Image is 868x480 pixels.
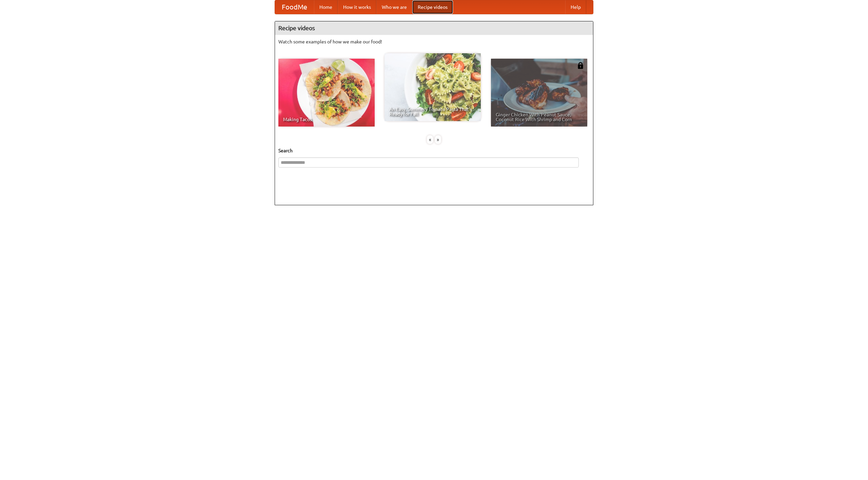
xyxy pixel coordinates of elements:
div: » [435,135,441,144]
p: Watch some examples of how we make our food! [278,38,590,45]
span: An Easy, Summery Tomato Pasta That's Ready for Fall [389,107,476,116]
a: Help [565,0,586,14]
span: Making Tacos [283,117,370,122]
a: FoodMe [275,0,314,14]
a: How it works [338,0,376,14]
a: Who we are [376,0,412,14]
h5: Search [278,147,590,154]
a: Recipe videos [412,0,453,14]
img: 483408.png [577,62,584,69]
a: An Easy, Summery Tomato Pasta That's Ready for Fall [384,53,481,121]
a: Making Tacos [278,59,375,127]
h4: Recipe videos [275,21,593,35]
div: « [427,135,433,144]
a: Home [314,0,338,14]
